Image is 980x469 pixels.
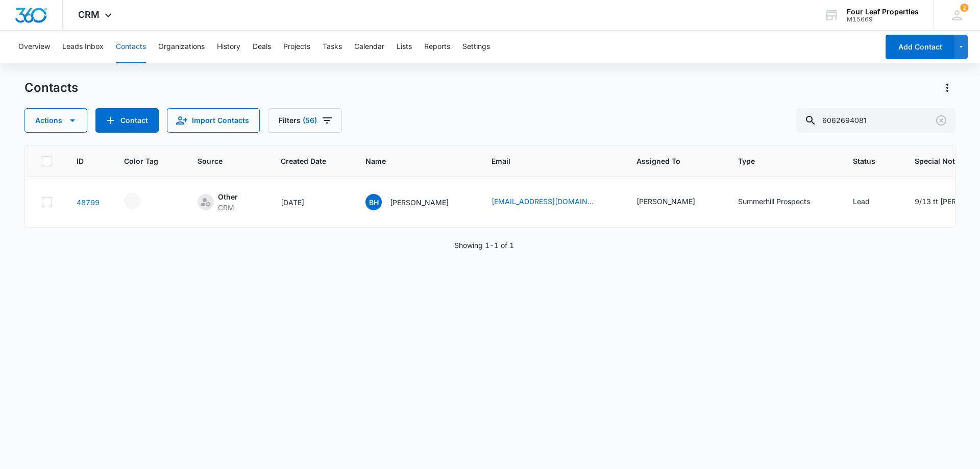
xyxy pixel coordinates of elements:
[217,31,240,63] button: History
[462,31,490,63] button: Settings
[960,4,968,12] div: notifications count
[796,108,955,133] input: Search Contacts
[116,31,146,63] button: Contacts
[492,196,612,208] div: Email - bholland4580@gmail.com - Select to Edit Field
[939,80,955,96] button: Actions
[281,197,341,208] div: [DATE]
[636,156,699,166] span: Assigned To
[886,35,954,59] button: Add Contact
[636,196,714,208] div: Assigned To - Adam Schoenborn - Select to Edit Field
[281,156,326,166] span: Created Date
[158,31,205,63] button: Organizations
[77,198,100,207] a: Navigate to contact details page for Brandon Holland
[365,156,452,166] span: Name
[218,191,238,202] div: Other
[365,194,382,210] span: BH
[323,31,342,63] button: Tasks
[198,191,256,213] div: Source - [object Object] - Select to Edit Field
[933,112,949,129] button: Clear
[847,8,919,16] div: account name
[365,194,467,210] div: Name - Brandon Holland - Select to Edit Field
[390,197,449,208] p: [PERSON_NAME]
[492,196,594,207] a: [EMAIL_ADDRESS][DOMAIN_NAME]
[853,196,888,208] div: Status - Lead - Select to Edit Field
[738,196,828,208] div: Type - Summerhill Prospects - Select to Edit Field
[454,240,514,251] p: Showing 1-1 of 1
[62,31,104,63] button: Leads Inbox
[636,196,695,207] div: [PERSON_NAME]
[354,31,384,63] button: Calendar
[492,156,597,166] span: Email
[77,156,85,166] span: ID
[738,196,810,207] div: Summerhill Prospects
[424,31,450,63] button: Reports
[167,108,260,133] button: Import Contacts
[95,108,159,133] button: Add Contact
[268,108,342,133] button: Filters
[124,156,158,166] span: Color Tag
[24,80,78,95] h1: Contacts
[397,31,412,63] button: Lists
[78,9,100,20] span: CRM
[218,202,238,213] div: CRM
[847,16,919,23] div: account id
[283,31,310,63] button: Projects
[738,156,814,166] span: Type
[960,4,968,12] span: 2
[853,156,875,166] span: Status
[18,31,50,63] button: Overview
[24,108,87,133] button: Actions
[198,156,241,166] span: Source
[253,31,271,63] button: Deals
[124,193,159,209] div: - - Select to Edit Field
[853,196,870,207] div: Lead
[303,117,317,124] span: (56)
